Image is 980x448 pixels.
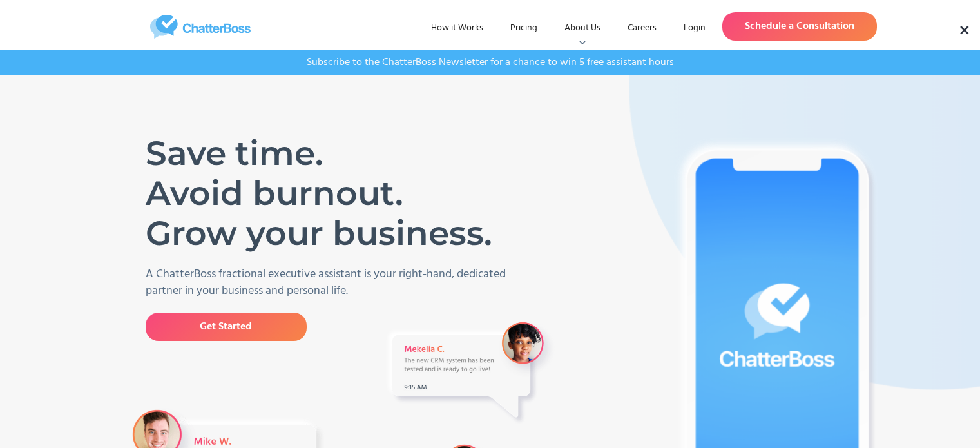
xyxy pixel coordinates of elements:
[500,17,548,40] a: Pricing
[421,17,494,40] a: How it Works
[617,17,667,40] a: Careers
[146,266,523,300] p: A ChatterBoss fractional executive assistant is your right-hand, dedicated partner in your busine...
[104,15,297,39] a: home
[673,17,716,40] a: Login
[146,313,307,341] a: Get Started
[382,317,559,427] img: A Message from VA Mekelia
[554,17,611,40] div: About Us
[564,22,600,35] div: About Us
[146,133,503,253] h1: Save time. Avoid burnout. Grow your business.
[300,56,680,69] a: Subscribe to the ChatterBoss Newsletter for a chance to win 5 free assistant hours
[722,12,877,41] a: Schedule a Consultation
